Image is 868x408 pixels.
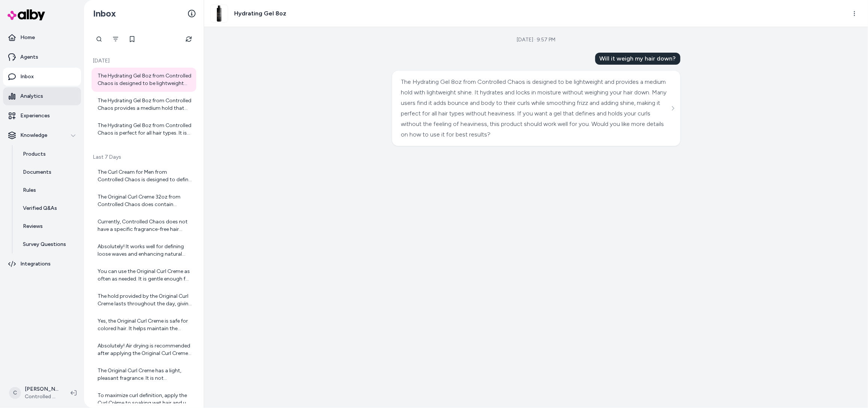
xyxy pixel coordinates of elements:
div: Absolutely! Air drying is recommended after applying the Original Curl Creme for the best curl de... [98,342,192,357]
a: Analytics [3,87,81,105]
p: Analytics [20,93,43,100]
a: The Curl Cream for Men from Controlled Chaos is designed to define curls and provide frizz contro... [92,164,196,188]
p: [DATE] [92,57,196,65]
img: HydratingGel.jpg [211,5,228,22]
div: To maximize curl definition, apply the Curl Crème to soaking wet hair and use techniques like rak... [98,392,192,407]
p: Integrations [20,260,51,268]
div: Will it weigh my hair down? [595,53,680,65]
img: alby Logo [8,9,45,20]
div: The Hydrating Gel 8oz from Controlled Chaos is perfect for all hair types. It is designed to hydr... [98,122,192,137]
p: Survey Questions [23,241,66,248]
button: Filter [108,32,123,47]
div: The Curl Cream for Men from Controlled Chaos is designed to define curls and provide frizz contro... [98,168,192,184]
a: You can use the Original Curl Creme as often as needed. It is gentle enough for daily use, especi... [92,263,196,287]
p: Reviews [23,223,43,230]
a: Survey Questions [15,235,81,253]
p: Agents [20,53,38,61]
a: Currently, Controlled Chaos does not have a specific fragrance-free hair styling product listed. ... [92,214,196,238]
button: See more [668,104,677,113]
a: Products [15,145,81,163]
a: The hold provided by the Original Curl Creme lasts throughout the day, giving you defined and bou... [92,288,196,312]
p: Knowledge [20,132,47,139]
h3: Hydrating Gel 8oz [234,9,286,18]
a: The Original Curl Creme has a light, pleasant fragrance. It is not overpowering, making it suitab... [92,362,196,387]
button: Knowledge [3,126,81,144]
a: Experiences [3,107,81,125]
div: The hold provided by the Original Curl Creme lasts throughout the day, giving you defined and bou... [98,293,192,308]
button: C[PERSON_NAME]Controlled Chaos [5,381,65,405]
a: The Hydrating Gel 8oz from Controlled Chaos is perfect for all hair types. It is designed to hydr... [92,117,196,141]
a: Agents [3,48,81,66]
a: Documents [15,163,81,181]
a: Verified Q&As [15,199,81,217]
div: Absolutely! It works well for defining loose waves and enhancing natural curl patterns. [98,243,192,258]
h2: Inbox [93,8,116,19]
div: The Hydrating Gel 8oz from Controlled Chaos provides a medium hold that defines curls and locks i... [98,97,192,112]
a: Home [3,29,81,47]
p: Products [23,150,46,158]
p: Home [20,34,35,41]
span: Controlled Chaos [25,393,59,400]
p: Rules [23,187,36,194]
div: The Original Curl Creme has a light, pleasant fragrance. It is not overpowering, making it suitab... [98,367,192,382]
a: Absolutely! Air drying is recommended after applying the Original Curl Creme for the best curl de... [92,338,196,362]
a: The Original Curl Creme 32oz from Controlled Chaos does contain fragrance as one of its ingredien... [92,189,196,213]
div: You can use the Original Curl Creme as often as needed. It is gentle enough for daily use, especi... [98,268,192,283]
div: [DATE] · 9:57 PM [517,36,555,44]
p: Inbox [20,73,34,80]
a: Absolutely! It works well for defining loose waves and enhancing natural curl patterns. [92,238,196,262]
p: Experiences [20,112,50,120]
a: Rules [15,181,81,199]
p: Verified Q&As [23,205,57,212]
a: Yes, the Original Curl Creme is safe for colored hair. It helps maintain the vibrancy of your col... [92,313,196,337]
a: The Hydrating Gel 8oz from Controlled Chaos provides a medium hold that defines curls and locks i... [92,93,196,117]
a: Integrations [3,255,81,273]
a: Reviews [15,217,81,235]
a: Inbox [3,68,81,86]
span: C [9,387,21,399]
div: The Original Curl Creme 32oz from Controlled Chaos does contain fragrance as one of its ingredien... [98,193,192,208]
a: The Hydrating Gel 8oz from Controlled Chaos is designed to be lightweight and provides a medium h... [92,68,196,92]
p: Documents [23,168,51,176]
div: The Hydrating Gel 8oz from Controlled Chaos is designed to be lightweight and provides a medium h... [98,72,192,87]
div: Currently, Controlled Chaos does not have a specific fragrance-free hair styling product listed. ... [98,218,192,233]
button: Refresh [181,32,196,47]
div: The Hydrating Gel 8oz from Controlled Chaos is designed to be lightweight and provides a medium h... [401,77,669,140]
p: [PERSON_NAME] [25,385,59,393]
p: Last 7 Days [92,153,196,161]
div: Yes, the Original Curl Creme is safe for colored hair. It helps maintain the vibrancy of your col... [98,317,192,332]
